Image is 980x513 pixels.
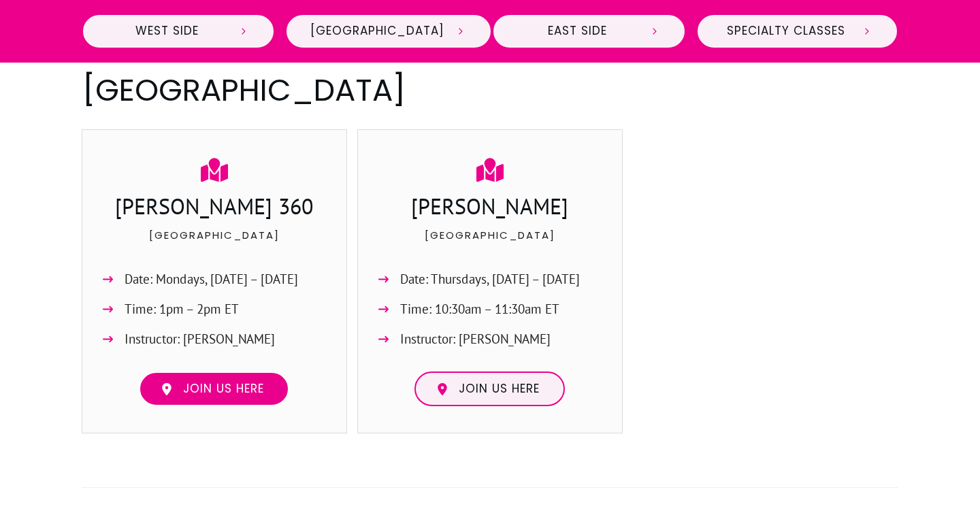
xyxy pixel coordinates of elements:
[183,382,264,397] span: Join us here
[517,24,638,39] span: East Side
[459,382,540,397] span: Join us here
[82,14,275,49] a: West Side
[285,14,492,49] a: [GEOGRAPHIC_DATA]
[310,24,444,39] span: [GEOGRAPHIC_DATA]
[414,371,565,407] a: Join us here
[139,371,289,407] a: Join us here
[400,328,551,350] span: Instructor: [PERSON_NAME]
[372,191,608,225] h3: [PERSON_NAME]
[125,298,239,320] span: Time: 1pm – 2pm ET
[400,268,580,291] span: Date: Thursdays, [DATE] – [DATE]
[96,191,333,225] h3: [PERSON_NAME] 360
[125,328,275,350] span: Instructor: [PERSON_NAME]
[372,227,608,261] p: [GEOGRAPHIC_DATA]
[721,24,851,39] span: Specialty Classes
[492,14,686,49] a: East Side
[125,268,298,291] span: Date: Mondays, [DATE] – [DATE]
[82,69,898,112] h2: [GEOGRAPHIC_DATA]
[96,227,333,261] p: [GEOGRAPHIC_DATA]
[400,298,559,320] span: Time: 10:30am – 11:30am ET
[107,24,227,39] span: West Side
[696,14,898,49] a: Specialty Classes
